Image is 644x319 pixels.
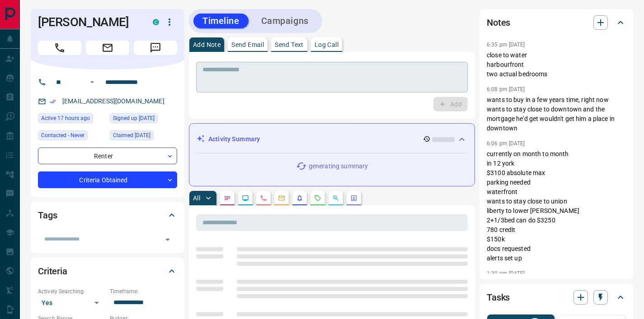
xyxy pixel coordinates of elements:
p: Send Email [231,42,264,48]
p: generating summary [309,162,368,171]
svg: Notes [224,194,231,202]
button: Campaigns [252,14,318,28]
span: Call [38,41,81,55]
svg: Email Verified [50,98,56,105]
p: Activity Summary [208,134,260,144]
svg: Requests [314,194,321,202]
div: Activity Summary [197,131,467,148]
p: All [193,195,200,201]
svg: Lead Browsing Activity [242,194,249,202]
p: Log Call [315,42,338,48]
div: Renter [38,148,177,164]
svg: Opportunities [332,194,339,202]
div: Fri Apr 18 2025 [110,130,177,143]
svg: Listing Alerts [296,194,303,202]
h2: Tasks [487,290,510,305]
svg: Emails [278,194,285,202]
div: Fri Mar 07 2025 [110,113,177,126]
p: 6:35 pm [DATE] [487,42,525,48]
p: 6:06 pm [DATE] [487,140,525,147]
p: close to water harbourfront two actual bedrooms [487,51,626,79]
p: Add Note [193,42,221,48]
div: Yes [38,296,105,310]
span: Email [86,41,129,55]
p: currently on month to month in 12 york $3100 absolute max parking needed waterfront wants to stay... [487,149,626,263]
p: Actively Searching: [38,287,105,296]
h1: [PERSON_NAME] [38,15,139,29]
button: Timeline [193,14,249,28]
div: Mon Sep 15 2025 [38,113,105,126]
div: condos.ca [153,19,159,25]
p: wants to buy in a few years time, right now wants to stay close to downtown and the mortgage he'd... [487,95,626,133]
div: Notes [487,12,626,33]
div: Tasks [487,287,626,308]
a: [EMAIL_ADDRESS][DOMAIN_NAME] [62,97,165,105]
div: Tags [38,204,177,226]
h2: Criteria [38,264,67,278]
button: Open [161,233,174,246]
span: Active 17 hours ago [41,114,90,123]
div: Criteria Obtained [38,171,177,188]
button: Open [87,77,98,88]
p: Send Text [275,42,304,48]
h2: Notes [487,15,510,30]
svg: Agent Actions [350,194,357,202]
h2: Tags [38,208,57,222]
p: 1:30 pm [DATE] [487,270,525,277]
svg: Calls [260,194,267,202]
span: Message [134,41,177,55]
p: Timeframe: [110,287,177,296]
span: Claimed [DATE] [113,131,150,140]
span: Contacted - Never [41,131,85,140]
div: Criteria [38,260,177,282]
span: Signed up [DATE] [113,114,155,123]
p: 6:08 pm [DATE] [487,86,525,92]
